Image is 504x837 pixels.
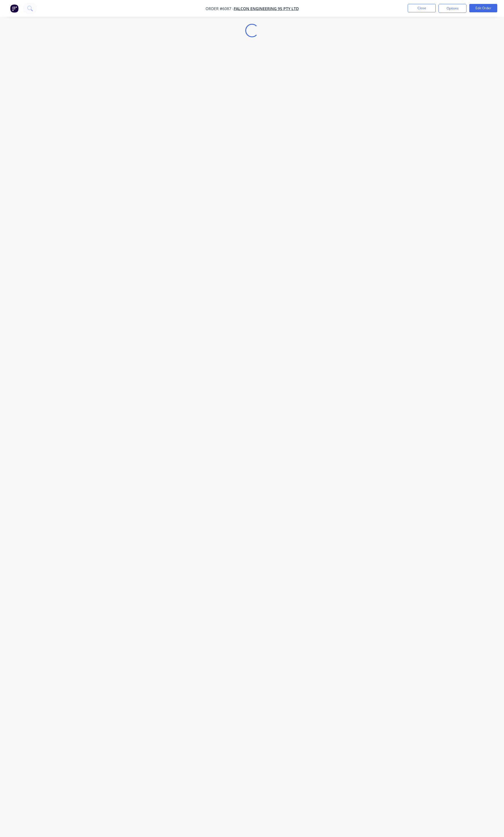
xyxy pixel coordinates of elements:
a: Falcon Engineering 95 Pty Ltd [234,6,299,11]
img: Factory [10,4,18,13]
button: Close [408,4,436,12]
button: Options [438,4,466,13]
span: Order #6087 - [206,6,234,11]
button: Edit Order [469,4,497,12]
